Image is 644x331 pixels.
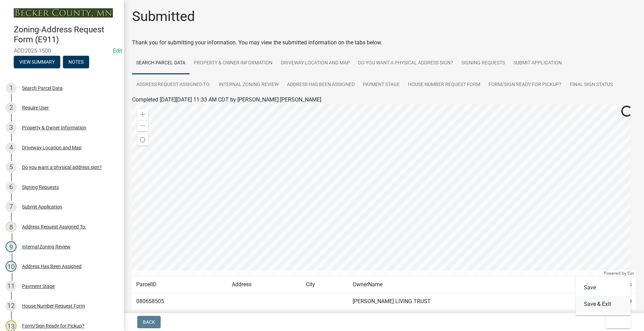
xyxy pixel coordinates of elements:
div: Form/Sign Ready for Pickup? [22,323,84,328]
div: 8 [6,221,17,232]
span: Completed [DATE][DATE] 11:33 AM CDT by [PERSON_NAME].[PERSON_NAME] [132,96,321,103]
td: City [302,276,348,293]
wm-modal-confirm: Summary [14,60,60,65]
a: Internal Zoning Review [215,74,283,96]
div: Signing Requests [22,185,59,190]
a: House Number Request Form [404,74,484,96]
div: 6 [6,182,17,193]
div: Find my location [137,135,148,146]
button: Save & Exit [576,296,631,312]
div: Require User [22,105,49,110]
span: ADD2025-1500 [14,47,110,54]
a: Signing Requests [457,52,509,74]
a: Address Has Been Assigned [283,74,359,96]
span: Exit [611,319,621,325]
a: Submit Application [509,52,566,74]
a: Property & Owner Information [190,52,277,74]
img: Becker County, Minnesota [14,8,113,18]
h4: Zoning-Address Request Form (E911) [14,25,118,45]
div: House Number Request Form [22,303,85,308]
div: 1 [6,83,17,94]
button: Back [137,316,161,328]
td: Acres [577,276,636,293]
div: Payment Stage [22,284,55,289]
div: 11 [6,281,17,292]
div: Do you want a physical address sign? [22,165,102,170]
div: 3 [6,122,17,133]
td: Address [228,276,302,293]
a: Final Sign Status [566,74,617,96]
div: 2 [6,102,17,113]
a: Esri [627,271,634,276]
a: Search Parcel Data [132,52,190,74]
div: 4 [6,142,17,153]
div: Internal Zoning Review [22,244,71,249]
wm-modal-confirm: Notes [63,60,89,65]
td: 080658505 [132,293,228,310]
div: Powered by [602,270,636,276]
div: 12 [6,300,17,311]
td: OwnerName [348,276,578,293]
div: Address Has Been Assigned [22,264,82,269]
button: Save [576,279,631,296]
span: Back [143,319,155,325]
div: Submit Application [22,204,62,209]
div: 7 [6,201,17,212]
button: Exit [605,316,631,328]
div: Address Request Assigned To: [22,224,86,229]
td: [PERSON_NAME] LIVING TRUST [348,293,578,310]
a: Driveway Location and Map [277,52,354,74]
button: View Summary [14,56,60,68]
div: Search Parcel Data [22,86,63,90]
div: Zoom out [137,120,148,131]
a: Do you want a physical address sign? [354,52,457,74]
div: Zoom in [137,109,148,120]
div: Thank you for submitting your information. You may view the submitted information on the tabs below. [132,39,636,47]
a: Address Request Assigned To: [132,74,215,96]
div: Exit [576,277,631,315]
div: 5 [6,162,17,173]
div: Property & Owner Information [22,125,86,130]
td: ParcelID [132,276,228,293]
div: 10 [6,261,17,272]
a: Form/Sign Ready for Pickup? [484,74,566,96]
div: Driveway Location and Map [22,145,82,150]
a: Edit [113,47,122,54]
h1: Submitted [132,8,195,25]
wm-modal-confirm: Edit Application Number [113,47,122,54]
div: 9 [6,241,17,252]
button: Notes [63,56,89,68]
a: Payment Stage [359,74,404,96]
